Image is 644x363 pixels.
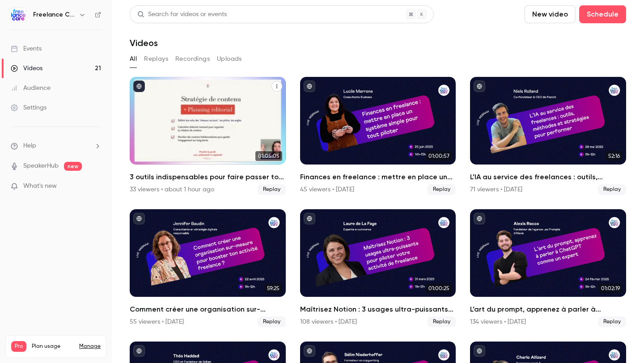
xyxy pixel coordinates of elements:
[426,283,452,293] span: 01:00:25
[23,181,57,191] span: What's new
[130,77,286,195] a: 01:05:053 outils indispensables pour faire passer ton activité freelance au niveau supérieur33 vi...
[255,151,282,161] span: 01:05:05
[300,172,456,182] h2: Finances en freelance : mettre en place un système simple pour tout piloter
[11,64,42,73] div: Videos
[598,184,626,195] span: Replay
[144,52,168,66] button: Replays
[300,209,456,327] a: 01:00:25Maîtrisez Notion : 3 usages ultra-puissants pour piloter votre activité de freelance108 v...
[23,161,59,171] a: SpeakerHub
[130,5,626,358] section: Videos
[470,317,526,326] div: 134 viewers • [DATE]
[426,151,452,161] span: 01:00:57
[130,52,137,66] button: All
[11,341,26,352] span: Pro
[133,213,145,224] button: published
[130,304,286,315] h2: Comment créer une organisation sur-mesure pour booster ton activité freelance ?
[11,44,42,53] div: Events
[300,317,357,326] div: 108 viewers • [DATE]
[90,182,101,190] iframe: Noticeable Trigger
[579,5,626,23] button: Schedule
[474,213,485,224] button: published
[428,184,456,195] span: Replay
[32,343,74,350] span: Plan usage
[79,343,101,350] a: Manage
[304,213,315,224] button: published
[130,77,286,195] li: 3 outils indispensables pour faire passer ton activité freelance au niveau supérieur
[470,172,626,182] h2: L’IA au service des freelances : outils, méthodes et stratégies pour performer
[598,283,623,293] span: 01:02:19
[470,304,626,315] h2: L’art du prompt, apprenez à parler à ChatGPT comme un expert
[11,8,25,22] img: Freelance Care
[137,10,227,19] div: Search for videos or events
[258,317,286,327] span: Replay
[470,209,626,327] a: 01:02:19L’art du prompt, apprenez à parler à ChatGPT comme un expert134 viewers • [DATE]Replay
[23,141,36,151] span: Help
[130,209,286,327] a: 59:25Comment créer une organisation sur-mesure pour booster ton activité freelance ?55 viewers • ...
[598,317,626,327] span: Replay
[300,209,456,327] li: Maîtrisez Notion : 3 usages ultra-puissants pour piloter votre activité de freelance
[217,52,242,66] button: Uploads
[130,317,184,326] div: 55 viewers • [DATE]
[33,10,75,19] h6: Freelance Care
[470,77,626,195] a: 52:16L’IA au service des freelances : outils, méthodes et stratégies pour performer71 viewers • [...
[130,185,214,194] div: 33 viewers • about 1 hour ago
[300,185,354,194] div: 45 viewers • [DATE]
[133,80,145,92] button: published
[428,317,456,327] span: Replay
[300,304,456,315] h2: Maîtrisez Notion : 3 usages ultra-puissants pour piloter votre activité de freelance
[470,185,522,194] div: 71 viewers • [DATE]
[64,162,82,171] span: new
[304,80,315,92] button: published
[11,84,51,93] div: Audience
[470,77,626,195] li: L’IA au service des freelances : outils, méthodes et stratégies pour performer
[304,345,315,357] button: published
[474,80,485,92] button: published
[264,283,282,293] span: 59:25
[130,209,286,327] li: Comment créer une organisation sur-mesure pour booster ton activité freelance ?
[300,77,456,195] li: Finances en freelance : mettre en place un système simple pour tout piloter
[175,52,210,66] button: Recordings
[470,209,626,327] li: L’art du prompt, apprenez à parler à ChatGPT comme un expert
[525,5,576,23] button: New video
[258,184,286,195] span: Replay
[300,77,456,195] a: 01:00:57Finances en freelance : mettre en place un système simple pour tout piloter45 viewers • [...
[11,103,47,112] div: Settings
[130,172,286,182] h2: 3 outils indispensables pour faire passer ton activité freelance au niveau supérieur
[606,151,623,161] span: 52:16
[130,38,158,48] h1: Videos
[11,141,101,151] li: help-dropdown-opener
[474,345,485,357] button: published
[133,345,145,357] button: published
